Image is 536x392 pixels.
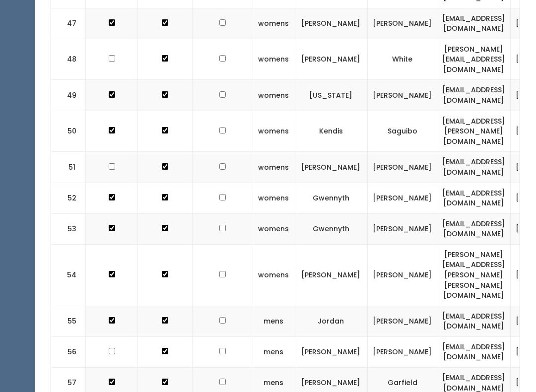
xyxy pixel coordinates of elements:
td: [PERSON_NAME] [368,8,437,39]
td: [US_STATE] [294,80,368,111]
td: 53 [51,213,86,244]
td: [EMAIL_ADDRESS][DOMAIN_NAME] [437,213,511,244]
td: [EMAIL_ADDRESS][DOMAIN_NAME] [437,306,511,336]
td: womens [253,39,294,80]
td: womens [253,213,294,244]
td: [PERSON_NAME] [294,244,368,306]
td: Gwennyth [294,183,368,213]
td: Jordan [294,306,368,336]
td: [PERSON_NAME] [294,8,368,39]
td: Gwennyth [294,213,368,244]
td: [PERSON_NAME][EMAIL_ADDRESS][PERSON_NAME][PERSON_NAME][DOMAIN_NAME] [437,244,511,306]
td: [PERSON_NAME] [368,183,437,213]
td: Saguibo [368,111,437,152]
td: [PERSON_NAME] [294,152,368,183]
td: 54 [51,244,86,306]
td: womens [253,8,294,39]
td: womens [253,111,294,152]
td: 49 [51,80,86,111]
td: [EMAIL_ADDRESS][DOMAIN_NAME] [437,336,511,367]
td: [PERSON_NAME] [368,244,437,306]
td: [EMAIL_ADDRESS][PERSON_NAME][DOMAIN_NAME] [437,111,511,152]
td: [EMAIL_ADDRESS][DOMAIN_NAME] [437,152,511,183]
td: 56 [51,336,86,367]
td: Kendis [294,111,368,152]
td: 52 [51,183,86,213]
td: mens [253,336,294,367]
td: 55 [51,306,86,336]
td: [PERSON_NAME] [294,39,368,80]
td: [PERSON_NAME] [294,336,368,367]
td: womens [253,80,294,111]
td: 50 [51,111,86,152]
td: womens [253,152,294,183]
td: [PERSON_NAME] [368,306,437,336]
td: [EMAIL_ADDRESS][DOMAIN_NAME] [437,8,511,39]
td: womens [253,244,294,306]
td: [PERSON_NAME] [368,152,437,183]
td: 47 [51,8,86,39]
td: [PERSON_NAME][EMAIL_ADDRESS][DOMAIN_NAME] [437,39,511,80]
td: White [368,39,437,80]
td: 48 [51,39,86,80]
td: 51 [51,152,86,183]
td: [PERSON_NAME] [368,336,437,367]
td: mens [253,306,294,336]
td: [EMAIL_ADDRESS][DOMAIN_NAME] [437,183,511,213]
td: [EMAIL_ADDRESS][DOMAIN_NAME] [437,80,511,111]
td: womens [253,183,294,213]
td: [PERSON_NAME] [368,80,437,111]
td: [PERSON_NAME] [368,213,437,244]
